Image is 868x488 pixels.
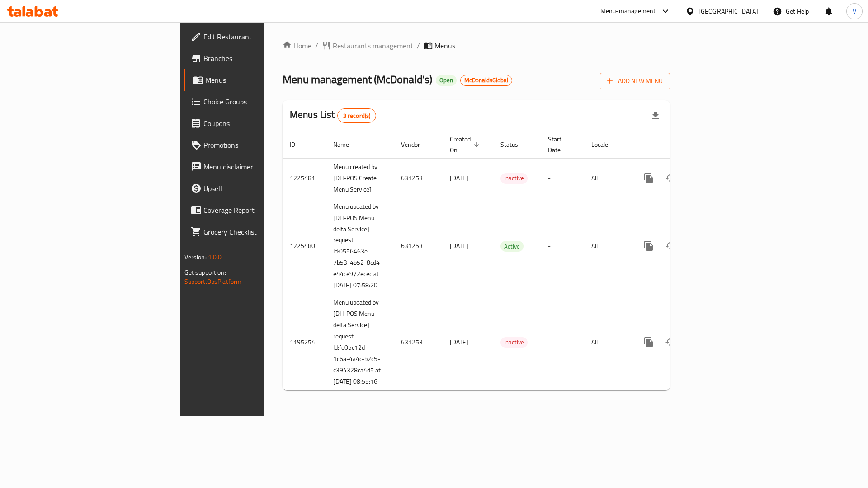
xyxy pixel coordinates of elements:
[461,76,512,84] span: McDonaldsGlobal
[184,178,325,199] a: Upsell
[184,113,325,134] a: Coupons
[326,158,394,198] td: Menu created by [DH-POS Create Menu Service]
[203,140,318,150] span: Promotions
[853,6,856,16] span: V
[584,158,631,198] td: All
[548,134,573,155] span: Start Date
[401,139,432,150] span: Vendor
[500,173,528,183] span: Inactive
[500,337,528,347] span: Inactive
[322,40,413,51] a: Restaurants management
[184,47,325,69] a: Branches
[184,199,325,221] a: Coverage Report
[184,26,325,47] a: Edit Restaurant
[436,76,457,84] span: Open
[584,198,631,294] td: All
[450,134,482,155] span: Created On
[600,6,656,17] div: Menu-management
[290,108,376,123] h2: Menus List
[638,235,660,257] button: more
[203,183,318,194] span: Upsell
[660,167,681,189] button: Change Status
[607,75,663,87] span: Add New Menu
[645,105,666,127] div: Export file
[638,167,660,189] button: more
[631,131,732,159] th: Actions
[184,156,325,178] a: Menu disclaimer
[326,294,394,390] td: Menu updated by [DH-POS Menu delta Service] request Id:fd05c12d-1c6a-4a4c-b2c5-c394328ca4d5 at [D...
[584,294,631,390] td: All
[394,158,443,198] td: 631253
[500,139,530,150] span: Status
[184,251,207,263] span: Version:
[283,69,432,89] span: Menu management ( McDonald's )
[203,161,318,172] span: Menu disclaimer
[184,221,325,243] a: Grocery Checklist
[698,6,758,16] div: [GEOGRAPHIC_DATA]
[500,241,524,252] span: Active
[326,198,394,294] td: Menu updated by [DH-POS Menu delta Service] request Id:0556463e-7b53-4b52-8cd4-e44ce972ecec at [D...
[450,336,468,348] span: [DATE]
[450,172,468,184] span: [DATE]
[417,40,420,51] li: /
[203,53,318,64] span: Branches
[203,118,318,129] span: Coupons
[541,294,584,390] td: -
[205,75,318,85] span: Menus
[591,139,620,150] span: Locale
[600,73,670,89] button: Add New Menu
[208,251,222,263] span: 1.0.0
[184,69,325,91] a: Menus
[203,96,318,107] span: Choice Groups
[184,267,226,278] span: Get support on:
[450,240,468,252] span: [DATE]
[203,31,318,42] span: Edit Restaurant
[638,331,660,353] button: more
[434,40,455,51] span: Menus
[283,131,732,391] table: enhanced table
[394,294,443,390] td: 631253
[184,134,325,156] a: Promotions
[436,75,457,86] div: Open
[184,276,242,287] a: Support.OpsPlatform
[660,235,681,257] button: Change Status
[203,205,318,216] span: Coverage Report
[184,91,325,113] a: Choice Groups
[500,173,528,184] div: Inactive
[333,139,361,150] span: Name
[290,139,307,150] span: ID
[394,198,443,294] td: 631253
[338,112,376,120] span: 3 record(s)
[333,40,413,51] span: Restaurants management
[337,108,377,123] div: Total records count
[203,226,318,237] span: Grocery Checklist
[541,158,584,198] td: -
[283,40,670,51] nav: breadcrumb
[541,198,584,294] td: -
